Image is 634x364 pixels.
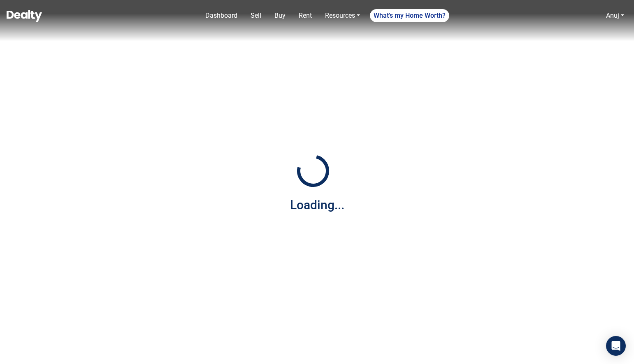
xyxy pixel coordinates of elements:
[7,10,42,22] img: Dealty - Buy, Sell & Rent Homes
[322,7,363,24] a: Resources
[247,7,265,24] a: Sell
[606,336,626,356] div: Open Intercom Messenger
[202,7,241,24] a: Dashboard
[603,7,627,24] a: Anuj
[295,7,315,24] a: Rent
[606,12,619,19] a: Anuj
[370,9,449,22] a: What's my Home Worth?
[293,150,334,191] img: Loading
[271,7,289,24] a: Buy
[290,196,344,214] div: Loading...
